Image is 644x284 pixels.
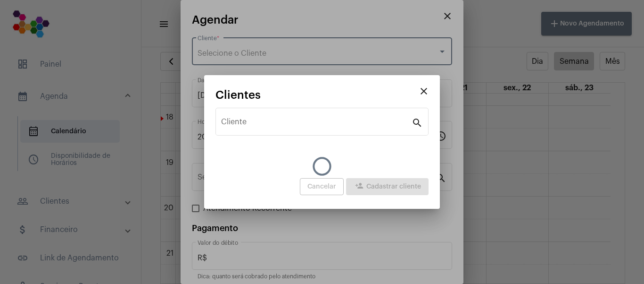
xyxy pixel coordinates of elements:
button: Cadastrar cliente [346,178,429,195]
mat-icon: person_add [354,181,365,193]
input: Pesquisar cliente [221,120,412,128]
span: Cancelar [307,183,336,190]
button: Cancelar [300,178,344,195]
mat-icon: close [418,86,429,97]
span: Clientes [215,89,261,101]
span: Cadastrar cliente [354,183,421,190]
mat-icon: search [412,117,423,128]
